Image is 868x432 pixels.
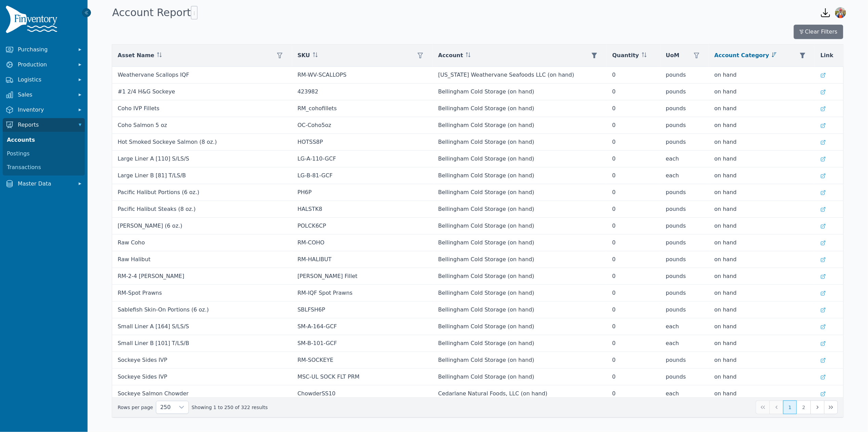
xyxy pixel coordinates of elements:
td: Bellingham Cold Storage (on hand) [433,84,607,100]
td: [US_STATE] Weathervane Seafoods LLC (on hand) [433,67,607,84]
td: RM-IQF Spot Prawns [292,285,433,302]
td: Raw Coho [112,234,292,251]
button: Logistics [3,73,85,87]
span: SKU [298,51,310,60]
td: RM-WV-SCALLOPS [292,67,433,84]
td: Bellingham Cold Storage (on hand) [433,100,607,117]
td: 0 [607,251,660,268]
span: Inventory [18,106,73,114]
td: 0 [607,369,660,385]
button: Inventory [3,103,85,117]
span: UoM [666,51,680,60]
a: Postings [4,147,83,161]
td: Coho Salmon 5 oz [112,117,292,134]
td: on hand [709,268,815,285]
td: pounds [660,201,709,218]
td: SM-B-101-GCF [292,335,433,352]
td: Sockeye Sides IVP [112,369,292,385]
td: on hand [709,285,815,302]
td: Bellingham Cold Storage (on hand) [433,184,607,201]
td: Bellingham Cold Storage (on hand) [433,268,607,285]
td: pounds [660,234,709,251]
td: Pacific Halibut Portions (6 oz.) [112,184,292,201]
a: Transactions [4,161,83,174]
button: Clear Filters [794,25,843,39]
td: 0 [607,134,660,151]
td: pounds [660,117,709,134]
td: Bellingham Cold Storage (on hand) [433,318,607,335]
td: RM-HALIBUT [292,251,433,268]
td: RM_cohofillets [292,100,433,117]
td: RM-2-4 [PERSON_NAME] [112,268,292,285]
td: Large Liner A [110] S/LS/S [112,151,292,167]
td: Bellingham Cold Storage (on hand) [433,335,607,352]
span: Showing 1 to 250 of 322 results [192,404,268,411]
td: on hand [709,134,815,151]
td: pounds [660,251,709,268]
button: Last Page [824,401,838,414]
button: Next Page [811,401,824,414]
td: Bellingham Cold Storage (on hand) [433,352,607,369]
td: on hand [709,218,815,234]
td: HALSTK8 [292,201,433,218]
button: Page 1 [783,401,797,414]
span: Purchasing [18,46,73,54]
td: Sablefish Skin-On Portions (6 oz.) [112,302,292,318]
td: [PERSON_NAME] Fillet [292,268,433,285]
span: Master Data [18,180,73,188]
td: pounds [660,100,709,117]
td: SBLFSH6P [292,302,433,318]
td: each [660,167,709,184]
td: Small Liner A [164] S/LS/S [112,318,292,335]
td: pounds [660,218,709,234]
span: Asset Name [118,51,154,60]
td: Bellingham Cold Storage (on hand) [433,369,607,385]
td: 0 [607,167,660,184]
td: on hand [709,67,815,84]
td: 0 [607,201,660,218]
td: each [660,385,709,402]
td: on hand [709,318,815,335]
td: Cedarlane Natural Foods, LLC (on hand) [433,385,607,402]
img: Sera Wheeler [835,7,846,18]
td: 0 [607,285,660,302]
td: 0 [607,151,660,167]
td: Hot Smoked Sockeye Salmon (8 oz.) [112,134,292,151]
td: Weathervane Scallops IQF [112,67,292,84]
td: on hand [709,84,815,100]
td: Pacific Halibut Steaks (8 oz.) [112,201,292,218]
td: 0 [607,84,660,100]
td: POLCK6CP [292,218,433,234]
span: Logistics [18,76,73,84]
span: Quantity [612,51,639,60]
td: each [660,151,709,167]
td: on hand [709,335,815,352]
span: Link [820,51,833,60]
td: on hand [709,369,815,385]
button: Sales [3,88,85,102]
td: on hand [709,234,815,251]
td: each [660,318,709,335]
td: on hand [709,201,815,218]
td: [PERSON_NAME] (6 oz.) [112,218,292,234]
td: pounds [660,302,709,318]
td: LG-B-81-GCF [292,167,433,184]
a: Accounts [4,133,83,147]
td: pounds [660,134,709,151]
td: 0 [607,184,660,201]
td: pounds [660,67,709,84]
td: SM-A-164-GCF [292,318,433,335]
td: Bellingham Cold Storage (on hand) [433,134,607,151]
td: on hand [709,352,815,369]
h1: Account Report [112,6,198,20]
td: Raw Halibut [112,251,292,268]
td: Bellingham Cold Storage (on hand) [433,251,607,268]
td: pounds [660,352,709,369]
td: Coho IVP Fillets [112,100,292,117]
td: pounds [660,369,709,385]
button: Page 2 [797,401,811,414]
td: on hand [709,167,815,184]
span: Production [18,61,73,69]
button: Reports [3,118,85,132]
td: Bellingham Cold Storage (on hand) [433,234,607,251]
